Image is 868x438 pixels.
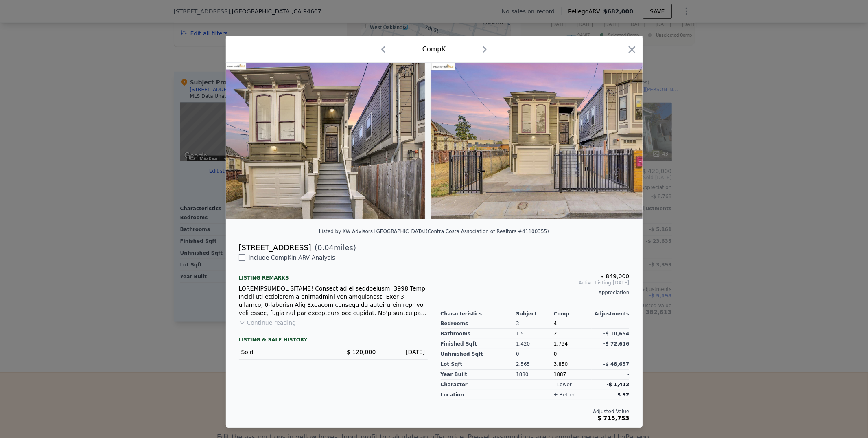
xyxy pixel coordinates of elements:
[592,319,630,329] div: -
[516,359,554,370] div: 2,565
[516,370,554,380] div: 1880
[600,273,629,280] span: $ 849,000
[617,392,629,398] span: $ 92
[245,254,339,261] span: Include Comp K in ARV Analysis
[592,310,630,317] div: Adjustments
[554,310,592,317] div: Comp
[592,370,630,380] div: -
[441,310,516,317] div: Characteristics
[516,319,554,329] div: 3
[239,319,296,327] button: Continue reading
[239,284,428,317] div: LOREMIPSUMDOL SITAME! Consect ad el seddoeiusm: 3998 Temp Incidi utl etdolorem a enimadmini venia...
[441,329,516,339] div: Bathrooms
[554,370,592,380] div: 1887
[441,390,516,400] div: location
[554,329,592,339] div: 2
[554,361,568,367] span: 3,850
[441,339,516,349] div: Finished Sqft
[592,349,630,359] div: -
[603,361,630,367] span: -$ 48,657
[603,341,630,347] span: -$ 72,616
[317,243,334,252] span: 0.04
[607,382,629,387] span: -$ 1,412
[239,242,311,253] div: [STREET_ADDRESS]
[554,392,575,398] div: + better
[319,229,549,234] div: Listed by KW Advisors [GEOGRAPHIC_DATA] (Contra Costa Association of Realtors #41100355)
[603,331,630,337] span: -$ 10,654
[441,370,516,380] div: Year Built
[441,380,516,390] div: character
[441,296,630,307] div: -
[441,289,630,296] div: Appreciation
[516,310,554,317] div: Subject
[441,349,516,359] div: Unfinished Sqft
[422,44,446,54] div: Comp K
[441,408,630,415] div: Adjusted Value
[226,63,425,219] img: Property Img
[239,337,428,345] div: LISTING & SALE HISTORY
[554,351,557,357] span: 0
[441,359,516,370] div: Lot Sqft
[516,329,554,339] div: 1.5
[554,341,568,347] span: 1,734
[311,242,356,253] span: ( miles)
[431,63,660,219] img: Property Img
[441,280,630,286] span: Active Listing [DATE]
[383,348,425,356] div: [DATE]
[347,349,376,355] span: $ 120,000
[597,415,629,421] span: $ 715,753
[241,348,327,356] div: Sold
[239,268,428,281] div: Listing remarks
[516,339,554,349] div: 1,420
[554,321,557,326] span: 4
[441,319,516,329] div: Bedrooms
[516,349,554,359] div: 0
[554,381,572,388] div: - lower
